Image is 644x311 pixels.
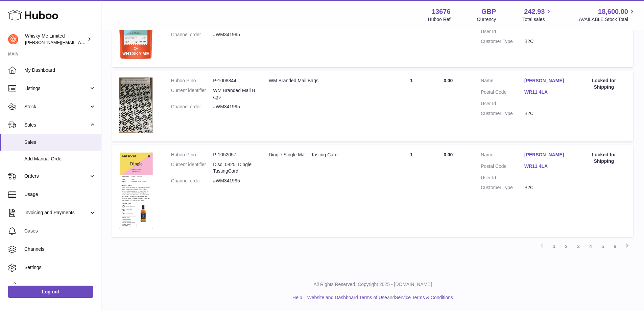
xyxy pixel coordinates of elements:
a: 3 [572,240,585,252]
a: 5 [597,240,609,252]
dd: Disc_0825_Dingle_TastingCard [213,161,255,174]
a: Log out [8,286,93,298]
span: Usage [24,191,96,198]
span: Total sales [522,16,552,23]
span: Stock [24,104,89,110]
dd: #WM341995 [213,104,255,110]
a: WR11 4LA [524,89,568,95]
img: frances@whiskyshop.com [8,34,18,44]
span: Settings [24,264,96,271]
dd: B2C [524,38,568,45]
dd: #WM341995 [213,178,255,184]
span: Invoicing and Payments [24,209,89,216]
dd: #WM341995 [213,31,255,38]
div: Whisky Me Limited [25,33,86,46]
dt: User Id [481,175,524,181]
dt: Huboo P no [171,77,213,84]
a: Help [292,295,302,300]
a: 4 [585,240,597,252]
strong: GBP [481,7,496,16]
a: [PERSON_NAME] [524,77,568,84]
dt: User Id [481,101,524,107]
p: All Rights Reserved. Copyright 2025 - [DOMAIN_NAME] [107,281,639,288]
span: 18,600.00 [598,7,628,16]
dt: Channel order [171,178,213,184]
a: 2 [560,240,572,252]
dd: P-1008844 [213,77,255,84]
span: Listings [24,85,89,92]
div: Locked for Shipping [581,152,626,164]
dt: User Id [481,28,524,35]
span: Channels [24,246,96,252]
dt: Channel order [171,31,213,38]
dt: Huboo P no [171,152,213,158]
span: 0.00 [444,152,453,157]
span: [PERSON_NAME][EMAIL_ADDRESS][DOMAIN_NAME] [25,40,136,45]
div: Locked for Shipping [581,77,626,90]
td: 1 [386,71,437,141]
div: WM Branded Mail Bags [269,77,379,84]
span: AVAILABLE Stock Total [579,16,636,23]
a: Service Terms & Conditions [395,295,453,300]
span: Orders [24,173,89,179]
span: Returns [24,283,96,289]
span: Sales [24,139,96,146]
img: 1752740722.png [119,152,153,229]
span: 242.93 [524,7,545,16]
dd: WM Branded Mail Bags [213,87,255,100]
dt: Customer Type [481,38,524,45]
span: Cases [24,228,96,234]
td: 1 [386,145,437,237]
dt: Postal Code [481,89,524,97]
span: Sales [24,122,89,128]
dt: Postal Code [481,163,524,171]
div: Dingle Single Malt - Tasting Card [269,152,379,158]
img: 1725358317.png [119,77,153,133]
li: and [305,294,453,301]
dt: Customer Type [481,110,524,117]
a: 242.93 Total sales [522,7,552,23]
a: 1 [548,240,560,252]
div: Huboo Ref [428,16,451,23]
dt: Channel order [171,104,213,110]
a: 6 [609,240,621,252]
dt: Current identifier [171,161,213,174]
strong: 13676 [432,7,451,16]
dd: B2C [524,110,568,117]
dt: Name [481,152,524,160]
img: 1752740557.jpg [119,6,153,59]
span: My Dashboard [24,67,96,73]
dt: Name [481,77,524,86]
a: Website and Dashboard Terms of Use [307,295,387,300]
dd: B2C [524,184,568,191]
span: 0.00 [444,78,453,83]
dt: Current identifier [171,87,213,100]
dd: P-1052057 [213,152,255,158]
a: WR11 4LA [524,163,568,170]
a: 18,600.00 AVAILABLE Stock Total [579,7,636,23]
span: Add Manual Order [24,156,96,162]
div: Currency [477,16,496,23]
a: [PERSON_NAME] [524,152,568,158]
dt: Customer Type [481,184,524,191]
